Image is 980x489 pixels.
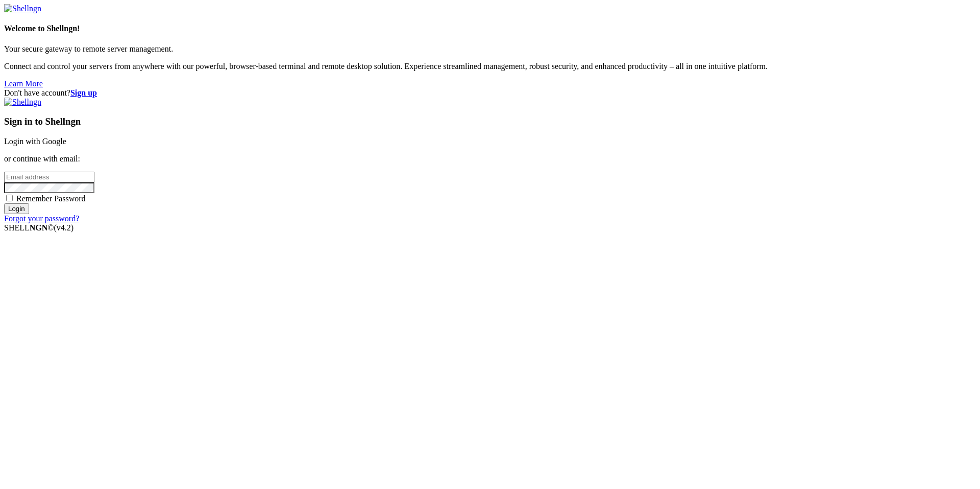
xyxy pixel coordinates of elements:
h3: Sign in to Shellngn [4,116,976,127]
a: Sign up [70,88,97,97]
span: Remember Password [16,194,86,203]
a: Learn More [4,79,43,88]
p: Connect and control your servers from anywhere with our powerful, browser-based terminal and remo... [4,62,976,71]
p: Your secure gateway to remote server management. [4,44,976,54]
input: Email address [4,172,94,182]
a: Login with Google [4,137,66,146]
span: 4.2.0 [54,223,74,232]
p: or continue with email: [4,154,976,164]
input: Remember Password [6,195,13,201]
img: Shellngn [4,4,41,13]
h4: Welcome to Shellngn! [4,24,976,33]
img: Shellngn [4,98,41,107]
input: Login [4,203,29,214]
a: Forgot your password? [4,214,79,223]
div: Don't have account? [4,88,976,98]
span: SHELL © [4,223,73,232]
b: NGN [30,223,48,232]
